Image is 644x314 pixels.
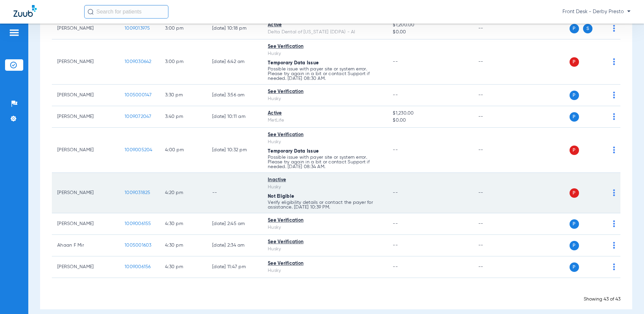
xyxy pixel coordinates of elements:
td: -- [473,235,518,256]
div: Delta Dental of [US_STATE] (DDPA) - AI [268,29,382,36]
p: Possible issue with payer site or system error. Please try again in a bit or contact Support if n... [268,67,382,81]
span: Loading [326,289,346,294]
span: $0.00 [393,29,467,36]
span: $1,230.00 [393,110,467,117]
img: group-dot-blue.svg [613,92,615,98]
td: 4:30 PM [160,213,207,235]
div: Husky [268,184,382,191]
div: See Verification [268,217,382,224]
td: -- [473,256,518,278]
td: 3:00 PM [160,39,207,85]
div: Active [268,22,382,29]
input: Search for patients [84,5,168,19]
td: [PERSON_NAME] [52,39,119,85]
img: x.svg [598,263,605,270]
span: 1009006156 [125,264,151,269]
div: Husky [268,138,382,146]
span: $0.00 [393,117,467,124]
td: 3:30 PM [160,85,207,106]
span: P [570,262,579,272]
div: See Verification [268,260,382,267]
span: P [570,241,579,250]
span: -- [393,148,398,152]
span: 1005001603 [125,243,152,248]
div: MetLife [268,117,382,124]
td: -- [207,173,262,213]
span: 1009005204 [125,148,153,152]
img: group-dot-blue.svg [613,58,615,65]
img: hamburger-icon [9,29,20,37]
td: 4:20 PM [160,173,207,213]
img: x.svg [598,220,605,227]
td: [DATE] 6:42 AM [207,39,262,85]
img: group-dot-blue.svg [613,263,615,270]
img: group-dot-blue.svg [613,113,615,120]
td: 4:30 PM [160,235,207,256]
span: Temporary Data Issue [268,149,319,154]
span: 1009013975 [125,26,150,31]
span: P [570,219,579,229]
span: S [583,24,592,33]
td: -- [473,85,518,106]
td: [DATE] 10:11 AM [207,106,262,128]
span: 1009030642 [125,59,152,64]
span: -- [393,59,398,64]
span: -- [393,93,398,97]
td: [PERSON_NAME] [52,256,119,278]
img: x.svg [598,92,605,98]
span: 1009072047 [125,114,152,119]
img: Zuub Logo [13,5,37,17]
div: Inactive [268,177,382,184]
td: [PERSON_NAME] [52,18,119,39]
span: 1009006155 [125,221,151,226]
img: x.svg [598,58,605,65]
td: [PERSON_NAME] [52,85,119,106]
td: -- [473,213,518,235]
img: x.svg [598,242,605,249]
td: [PERSON_NAME] [52,128,119,173]
td: 3:40 PM [160,106,207,128]
div: See Verification [268,131,382,138]
td: [DATE] 3:56 AM [207,85,262,106]
span: -- [393,264,398,269]
div: Husky [268,95,382,102]
span: -- [393,190,398,195]
p: Verify eligibility details or contact the payer for assistance. [DATE] 10:39 PM. [268,200,382,210]
div: See Verification [268,239,382,246]
td: [DATE] 2:45 AM [207,213,262,235]
img: x.svg [598,147,605,153]
span: P [570,188,579,198]
td: Ahaan F Mir [52,235,119,256]
span: -- [393,243,398,248]
img: group-dot-blue.svg [613,189,615,196]
img: group-dot-blue.svg [613,147,615,153]
td: [PERSON_NAME] [52,106,119,128]
img: x.svg [598,189,605,196]
span: -- [393,221,398,226]
div: Husky [268,246,382,253]
span: P [570,57,579,67]
p: Possible issue with payer site or system error. Please try again in a bit or contact Support if n... [268,155,382,169]
span: P [570,112,579,122]
td: [DATE] 11:47 PM [207,256,262,278]
td: -- [473,18,518,39]
span: P [570,24,579,33]
img: x.svg [598,113,605,120]
div: See Verification [268,43,382,50]
img: group-dot-blue.svg [613,242,615,249]
iframe: Chat Widget [610,282,644,314]
td: 3:00 PM [160,18,207,39]
img: x.svg [598,25,605,32]
td: 4:30 PM [160,256,207,278]
td: [PERSON_NAME] [52,213,119,235]
div: See Verification [268,88,382,95]
div: Active [268,110,382,117]
td: [DATE] 10:18 PM [207,18,262,39]
span: 1009031825 [125,190,151,195]
span: Not Eligible [268,194,294,199]
td: -- [473,106,518,128]
span: 1005000147 [125,93,152,97]
span: Front Desk - Derby Presto [562,8,631,15]
span: Temporary Data Issue [268,61,319,65]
